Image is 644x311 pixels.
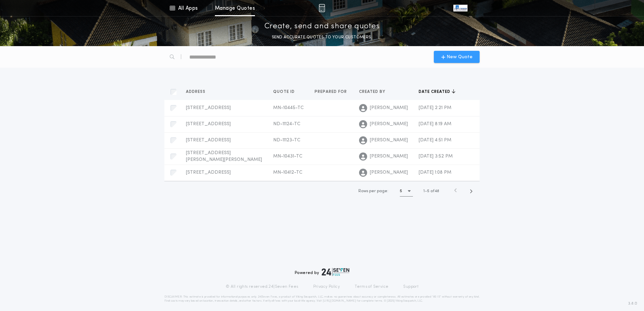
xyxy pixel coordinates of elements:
p: SEND ACCURATE QUOTES TO YOUR CUSTOMERS. [272,34,372,41]
span: [DATE] 1:08 PM [419,170,451,175]
span: Rows per page: [358,189,388,193]
button: 5 [400,186,413,197]
span: MN-10412-TC [273,170,302,175]
span: [DATE] 4:51 PM [419,138,451,143]
a: [URL][DOMAIN_NAME] [323,300,356,302]
span: ND-11124-TC [273,122,300,127]
button: Date created [419,89,455,95]
span: MN-10445-TC [273,105,304,110]
span: 3.8.0 [628,301,637,307]
button: Quote ID [273,89,300,95]
span: [PERSON_NAME] [370,105,408,111]
span: Created by [359,89,387,95]
span: [PERSON_NAME] [370,121,408,128]
p: Create, send and share quotes [264,21,380,32]
button: Address [186,89,211,95]
img: img [319,4,325,12]
button: Created by [359,89,390,95]
span: [DATE] 3:52 PM [419,154,453,159]
span: of 48 [430,188,439,194]
span: 1 [423,189,425,193]
button: New Quote [434,51,480,63]
span: [DATE] 8:19 AM [419,122,451,127]
p: DISCLAIMER: This estimate is provided for informational purposes only. 24|Seven Fees, a product o... [164,295,480,303]
span: New Quote [447,54,473,61]
span: [STREET_ADDRESS][PERSON_NAME][PERSON_NAME] [186,150,262,162]
span: [PERSON_NAME] [370,153,408,160]
a: Privacy Policy [313,284,340,289]
a: Support [403,284,418,289]
span: Prepared for [315,89,348,95]
img: vs-icon [453,5,468,11]
span: 5 [427,189,429,193]
h1: 5 [400,188,402,195]
a: Terms of Service [355,284,388,289]
span: [PERSON_NAME] [370,169,408,176]
span: [DATE] 2:21 PM [419,105,451,110]
img: logo [322,268,349,276]
div: Powered by [295,268,349,276]
span: MN-10431-TC [273,154,302,159]
p: © All rights reserved. 24|Seven Fees [226,284,298,289]
span: [STREET_ADDRESS] [186,170,231,175]
span: [STREET_ADDRESS] [186,122,231,127]
span: [STREET_ADDRESS] [186,138,231,143]
span: [STREET_ADDRESS] [186,105,231,110]
span: Address [186,89,207,95]
span: [PERSON_NAME] [370,137,408,144]
span: ND-11123-TC [273,138,300,143]
span: Quote ID [273,89,296,95]
span: Date created [419,89,452,95]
